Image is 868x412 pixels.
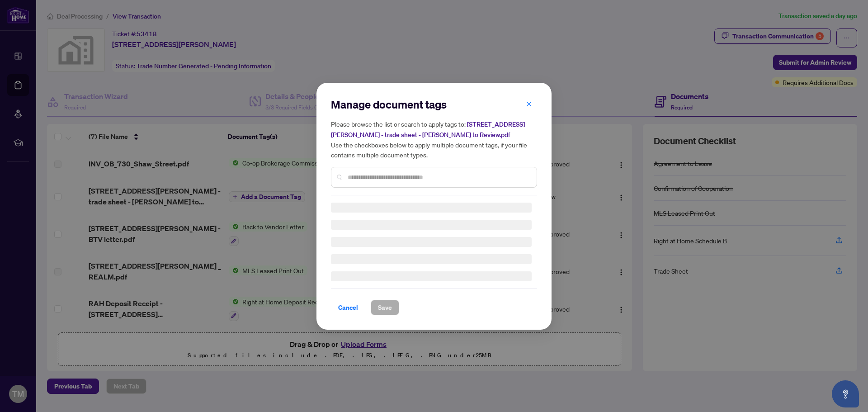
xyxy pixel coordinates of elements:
span: close [526,100,532,107]
h2: Manage document tags [331,97,537,112]
span: Cancel [338,300,358,315]
span: [STREET_ADDRESS][PERSON_NAME] - trade sheet - [PERSON_NAME] to Review.pdf [331,120,525,139]
button: Cancel [331,300,365,315]
button: Save [371,300,399,315]
h5: Please browse the list or search to apply tags to: Use the checkboxes below to apply multiple doc... [331,119,537,160]
button: Open asap [832,380,859,407]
